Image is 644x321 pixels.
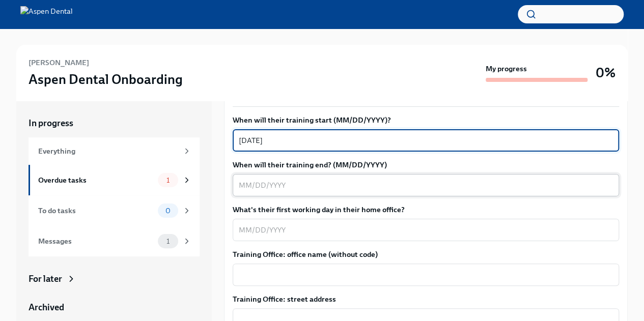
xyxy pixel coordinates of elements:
[159,207,177,215] span: 0
[38,145,178,157] div: Everything
[596,64,615,82] h3: 0%
[29,226,200,256] a: Messages1
[233,205,619,215] label: What's their first working day in their home office?
[160,238,176,245] span: 1
[233,294,619,304] label: Training Office: street address
[233,249,619,259] label: Training Office: office name (without code)
[29,165,200,195] a: Overdue tasks1
[20,6,73,22] img: Aspen Dental
[29,273,62,285] div: For later
[29,195,200,226] a: To do tasks0
[38,236,154,247] div: Messages
[233,160,619,170] label: When will their training end? (MM/DD/YYYY)
[29,301,200,313] a: Archived
[486,64,527,74] strong: My progress
[38,205,154,216] div: To do tasks
[233,115,619,125] label: When will their training start (MM/DD/YYYY)?
[239,134,613,147] textarea: [DATE]
[160,177,176,184] span: 1
[29,57,89,68] h6: [PERSON_NAME]
[29,117,200,129] a: In progress
[29,70,183,89] h3: Aspen Dental Onboarding
[29,137,200,165] a: Everything
[29,273,200,285] a: For later
[38,174,154,186] div: Overdue tasks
